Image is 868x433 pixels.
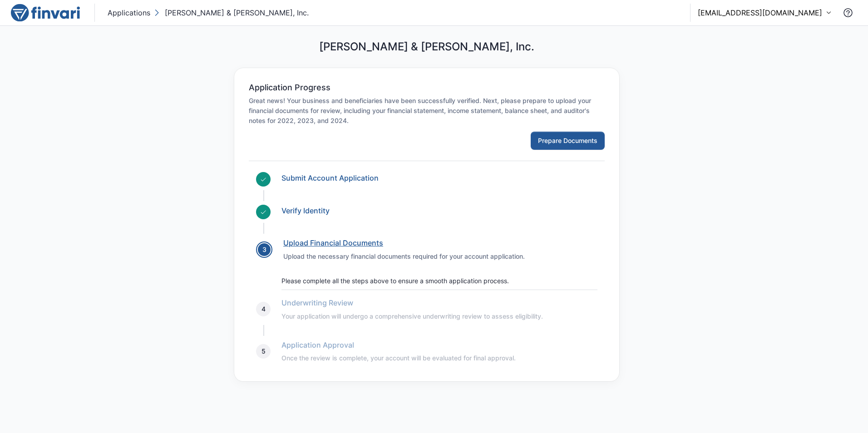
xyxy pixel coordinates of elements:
a: Verify Identity [281,206,330,215]
h5: [PERSON_NAME] & [PERSON_NAME], Inc. [319,40,534,54]
a: Upload Financial Documents [283,238,383,247]
img: logo [11,4,80,22]
button: [EMAIL_ADDRESS][DOMAIN_NAME] [698,7,832,18]
div: 5 [256,344,271,359]
button: Applications [106,5,152,20]
p: Applications [108,7,150,18]
div: 3 [257,242,271,257]
p: Please complete all the steps above to ensure a smooth application process. [281,276,597,286]
div: 4 [256,302,271,316]
h6: Application Progress [249,83,330,93]
button: Contact Support [839,4,857,22]
a: Submit Account Application [281,173,379,182]
button: [PERSON_NAME] & [PERSON_NAME], Inc. [152,5,311,20]
h6: Great news! Your business and beneficiaries have been successfully verified. Next, please prepare... [249,96,605,126]
button: Prepare Documents [531,132,605,150]
p: [PERSON_NAME] & [PERSON_NAME], Inc. [165,7,309,18]
p: [EMAIL_ADDRESS][DOMAIN_NAME] [698,7,822,18]
h6: Upload the necessary financial documents required for your account application. [283,251,597,261]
